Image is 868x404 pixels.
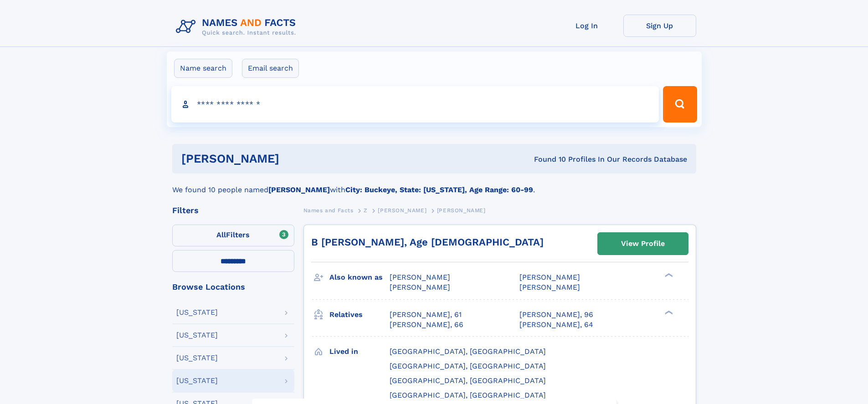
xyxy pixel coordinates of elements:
span: [PERSON_NAME] [519,283,580,291]
a: Z [364,205,368,216]
div: [US_STATE] [176,332,218,339]
span: [GEOGRAPHIC_DATA], [GEOGRAPHIC_DATA] [390,391,546,399]
span: [PERSON_NAME] [378,207,426,214]
label: Email search [242,59,299,78]
a: Sign Up [623,15,696,37]
label: Filters [172,225,294,246]
h1: [PERSON_NAME] [181,153,407,164]
div: ❯ [663,309,673,315]
a: [PERSON_NAME] [378,205,426,216]
a: [PERSON_NAME], 66 [390,320,463,330]
span: Z [364,207,368,214]
div: View Profile [621,233,665,254]
span: [PERSON_NAME] [390,273,450,281]
img: Logo Names and Facts [172,15,303,39]
div: [US_STATE] [176,354,218,362]
b: [PERSON_NAME] [268,185,330,194]
div: We found 10 people named with . [172,174,696,195]
h3: Lived in [329,344,390,359]
div: Browse Locations [172,283,294,291]
span: [PERSON_NAME] [519,273,580,281]
span: All [216,230,226,239]
div: Found 10 Profiles In Our Records Database [406,154,687,164]
div: [US_STATE] [176,377,218,384]
span: [PERSON_NAME] [390,283,450,291]
label: Name search [174,59,232,78]
div: Filters [172,206,294,215]
input: search input [171,86,659,123]
span: [PERSON_NAME] [437,207,486,214]
h3: Also known as [329,270,390,285]
span: [GEOGRAPHIC_DATA], [GEOGRAPHIC_DATA] [390,362,546,370]
a: [PERSON_NAME], 64 [519,320,593,330]
a: B [PERSON_NAME], Age [DEMOGRAPHIC_DATA] [311,236,544,248]
a: Log In [550,15,623,37]
a: View Profile [598,233,688,255]
span: [GEOGRAPHIC_DATA], [GEOGRAPHIC_DATA] [390,347,546,356]
button: Search Button [663,86,697,123]
a: [PERSON_NAME], 96 [519,310,593,320]
a: [PERSON_NAME], 61 [390,310,462,320]
div: [US_STATE] [176,309,218,316]
h3: Relatives [329,307,390,322]
div: ❯ [663,272,673,278]
span: [GEOGRAPHIC_DATA], [GEOGRAPHIC_DATA] [390,376,546,385]
a: Names and Facts [303,205,354,216]
b: City: Buckeye, State: [US_STATE], Age Range: 60-99 [345,185,533,194]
